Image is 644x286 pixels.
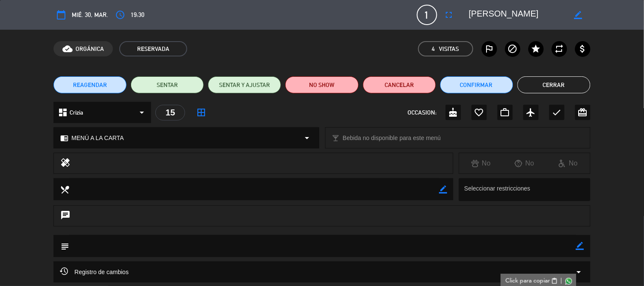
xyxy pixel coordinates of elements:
[60,241,69,251] i: subject
[484,44,495,54] i: outlined_flag
[578,107,588,118] i: card_giftcard
[196,107,206,118] i: border_all
[432,44,435,54] span: 4
[506,277,550,286] span: Click para copiar
[363,76,436,93] button: Cancelar
[208,76,281,93] button: SENTAR Y AJUSTAR
[76,44,104,54] span: ORGÁNICA
[554,44,565,54] i: repeat
[552,107,562,118] i: check
[72,10,108,20] span: mié. 30, mar.
[119,41,187,56] span: RESERVADA
[439,44,459,54] em: Visitas
[155,105,185,121] div: 15
[60,134,68,142] i: chrome_reader_mode
[60,185,69,194] i: local_dining
[408,108,437,118] span: OCCASION:
[551,278,558,284] span: content_paste
[62,44,73,54] i: cloud_done
[53,76,127,93] button: REAGENDAR
[71,133,124,143] span: MENÚ A LA CARTA
[474,107,484,118] i: favorite_border
[440,76,513,93] button: Confirmar
[448,107,458,118] i: cake
[444,10,454,20] i: fullscreen
[508,44,518,54] i: block
[73,81,107,90] span: REAGENDAR
[56,10,66,20] i: calendar_today
[576,242,584,250] i: border_color
[60,157,70,169] i: healing
[517,76,591,93] button: Cerrar
[343,133,441,143] span: Bebida no disponible para este menú
[285,76,358,93] button: NO SHOW
[574,11,582,19] i: border_color
[417,5,437,25] span: 1
[332,134,340,142] i: local_bar
[531,44,541,54] i: star
[561,277,562,286] span: |
[526,107,536,118] i: airplanemode_active
[578,44,588,54] i: attach_money
[574,267,584,277] i: arrow_drop_down
[500,107,510,118] i: work_outline
[60,267,129,277] span: Registro de cambios
[115,10,125,20] i: access_time
[506,277,558,286] button: Click para copiarcontent_paste
[137,107,147,118] i: arrow_drop_down
[442,7,457,22] button: fullscreen
[131,10,144,20] span: 19:30
[439,185,447,193] i: border_color
[503,158,546,169] div: No
[546,158,590,169] div: No
[60,210,70,222] i: chat
[302,133,312,143] i: arrow_drop_down
[459,158,503,169] div: No
[70,108,83,118] span: Crizia
[53,7,69,22] button: calendar_today
[58,107,68,118] i: dashboard
[112,7,128,22] button: access_time
[131,76,204,93] button: SENTAR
